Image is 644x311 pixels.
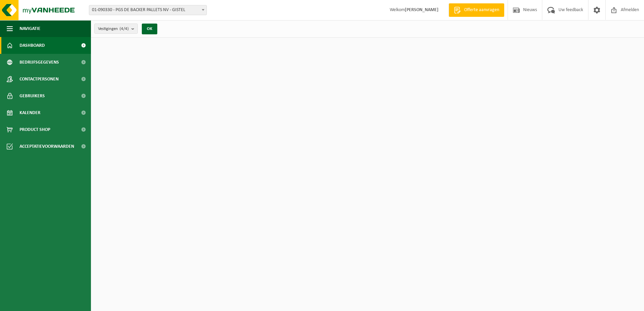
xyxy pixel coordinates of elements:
strong: [PERSON_NAME] [405,7,439,12]
span: Vestigingen [98,24,129,34]
button: Vestigingen(4/4) [94,24,138,34]
span: 01-090330 - PGS DE BACKER PALLETS NV - GISTEL [89,5,206,15]
span: 01-090330 - PGS DE BACKER PALLETS NV - GISTEL [89,5,207,15]
span: Kalender [20,104,40,121]
span: Product Shop [20,121,50,138]
span: Navigatie [20,20,40,37]
span: Gebruikers [20,88,45,104]
span: Bedrijfsgegevens [20,54,59,71]
span: Offerte aanvragen [462,7,501,13]
count: (4/4) [120,27,129,31]
span: Dashboard [20,37,45,54]
a: Offerte aanvragen [449,3,504,17]
span: Acceptatievoorwaarden [20,138,74,155]
button: OK [142,24,157,34]
span: Contactpersonen [20,71,59,88]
